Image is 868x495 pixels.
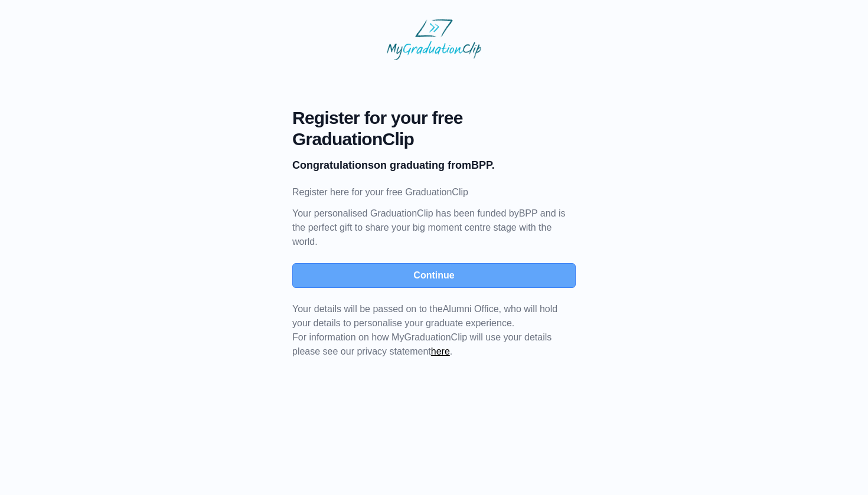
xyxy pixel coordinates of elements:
span: GraduationClip [292,129,576,150]
b: Congratulations [292,159,374,171]
span: Register for your free [292,107,576,129]
span: Your details will be passed on to the , who will hold your details to personalise your graduate e... [292,304,557,328]
img: MyGraduationClip [387,19,481,60]
span: For information on how MyGraduationClip will use your details please see our privacy statement . [292,304,557,356]
a: here [431,346,450,356]
button: Continue [292,263,576,288]
span: Alumni Office [443,304,499,314]
p: Your personalised GraduationClip has been funded by BPP and is the perfect gift to share your big... [292,206,576,249]
p: on graduating from BPP. [292,157,576,173]
p: Register here for your free GraduationClip [292,185,576,199]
